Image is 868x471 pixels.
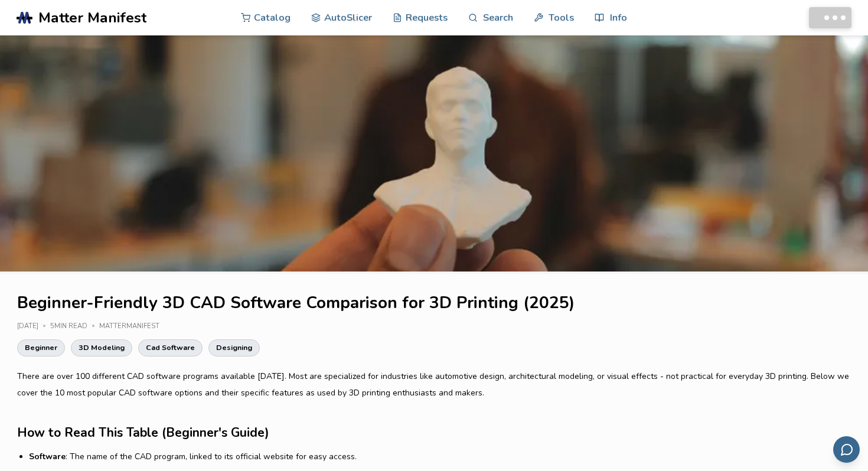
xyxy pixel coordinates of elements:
[833,436,860,463] button: Send feedback via email
[38,9,146,26] span: Matter Manifest
[17,323,50,331] div: [DATE]
[17,294,850,312] h1: Beginner-Friendly 3D CAD Software Comparison for 3D Printing (2025)
[208,339,260,356] a: Designing
[17,339,65,356] a: Beginner
[99,323,168,331] div: MatterManifest
[71,339,132,356] a: 3D Modeling
[138,339,203,356] a: Cad Software
[17,368,850,401] p: There are over 100 different CAD software programs available [DATE]. Most are specialized for ind...
[29,450,850,463] li: : The name of the CAD program, linked to its official website for easy access.
[29,451,66,462] strong: Software
[17,424,850,442] h2: How to Read This Table (Beginner's Guide)
[50,323,99,331] div: 5 min read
